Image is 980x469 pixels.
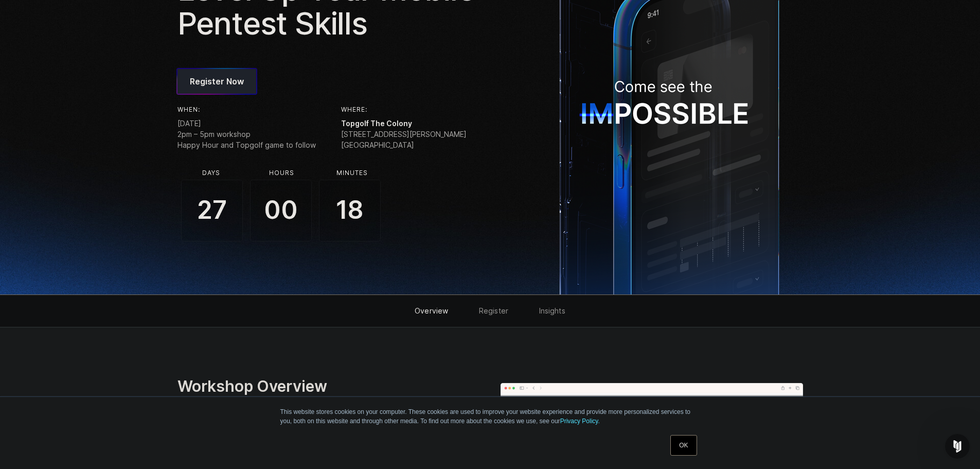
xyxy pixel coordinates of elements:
[177,129,316,150] span: 2pm – 5pm workshop Happy Hour and Topgolf game to follow
[539,306,565,315] a: Insights
[181,180,243,241] span: 27
[251,169,313,177] li: Hours
[177,106,316,113] h6: When:
[190,75,244,88] span: Register Now
[415,306,448,315] a: Overview
[341,106,467,113] h6: Where:
[560,418,600,425] a: Privacy Policy.
[280,407,700,426] p: This website stores cookies on your computer. These cookies are used to improve your website expe...
[341,118,467,129] span: Topgolf The Colony
[945,434,970,459] iframe: Intercom live chat
[479,306,508,315] a: Register
[177,69,256,94] a: Register Now
[177,377,429,396] h3: Workshop Overview
[322,169,383,177] li: Minutes
[250,180,312,241] span: 00
[177,118,316,129] span: [DATE]
[341,129,467,150] span: [STREET_ADDRESS][PERSON_NAME] [GEOGRAPHIC_DATA]
[319,180,381,241] span: 18
[670,435,697,456] a: OK
[181,169,242,177] li: Days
